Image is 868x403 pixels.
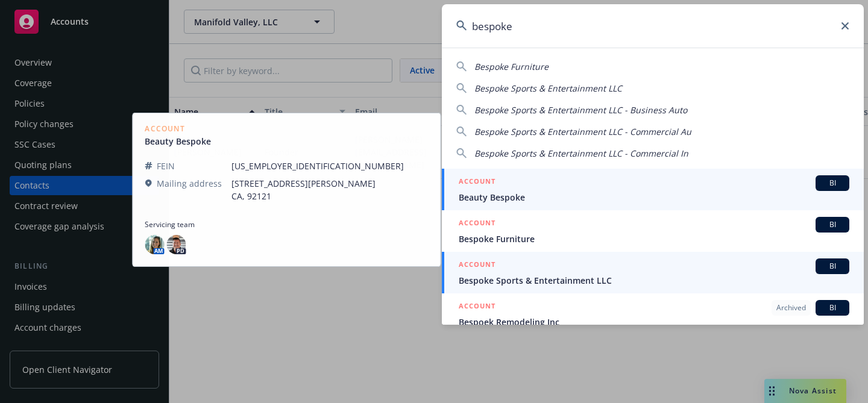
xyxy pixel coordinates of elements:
[474,83,622,94] span: Bespoke Sports & Entertainment LLC
[459,316,849,328] span: Bespoek Remodeling Inc
[442,252,864,293] a: ACCOUNTBIBespoke Sports & Entertainment LLC
[459,175,495,190] h5: ACCOUNT
[442,210,864,252] a: ACCOUNTBIBespoke Furniture
[820,219,844,230] span: BI
[459,274,849,287] span: Bespoke Sports & Entertainment LLC
[459,191,849,204] span: Beauty Bespoke
[776,302,806,313] span: Archived
[474,104,687,116] span: Bespoke Sports & Entertainment LLC - Business Auto
[459,233,849,245] span: Bespoke Furniture
[820,302,844,313] span: BI
[474,61,549,72] span: Bespoke Furniture
[442,169,864,210] a: ACCOUNTBIBeauty Bespoke
[459,258,495,273] h5: ACCOUNT
[820,178,844,189] span: BI
[474,126,691,137] span: Bespoke Sports & Entertainment LLC - Commercial Au
[820,261,844,272] span: BI
[459,300,495,314] h5: ACCOUNT
[442,293,864,335] a: ACCOUNTArchivedBIBespoek Remodeling Inc
[474,148,688,159] span: Bespoke Sports & Entertainment LLC - Commercial In
[442,4,864,48] input: Search...
[459,217,495,231] h5: ACCOUNT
